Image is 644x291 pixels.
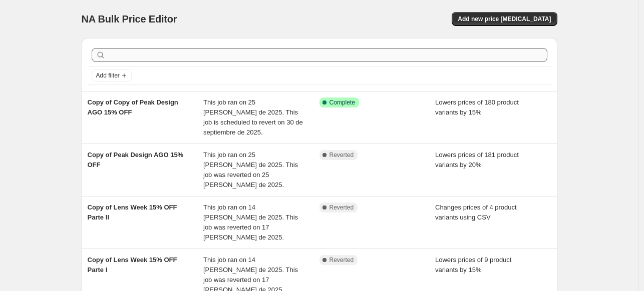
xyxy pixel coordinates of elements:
[88,98,178,116] span: Copy of Copy of Peak Design AGO 15% OFF
[88,256,177,273] span: Copy of Lens Week 15% OFF Parte I
[435,151,519,168] span: Lowers prices of 181 product variants by 20%
[458,15,551,23] span: Add new price [MEDICAL_DATA]
[203,98,303,136] span: This job ran on 25 [PERSON_NAME] de 2025. This job is scheduled to revert on 30 de septiembre de ...
[88,203,177,221] span: Copy of Lens Week 15% OFF Parte II
[88,151,184,168] span: Copy of Peak Design AGO 15% OFF
[330,151,354,159] span: Reverted
[330,98,355,106] span: Complete
[452,12,557,26] button: Add new price [MEDICAL_DATA]
[82,13,177,24] span: NA Bulk Price Editor
[92,69,132,81] button: Add filter
[203,151,298,188] span: This job ran on 25 [PERSON_NAME] de 2025. This job was reverted on 25 [PERSON_NAME] de 2025.
[330,203,354,211] span: Reverted
[330,256,354,264] span: Reverted
[203,203,298,241] span: This job ran on 14 [PERSON_NAME] de 2025. This job was reverted on 17 [PERSON_NAME] de 2025.
[435,256,511,273] span: Lowers prices of 9 product variants by 15%
[435,98,519,116] span: Lowers prices of 180 product variants by 15%
[96,71,120,79] span: Add filter
[435,203,517,221] span: Changes prices of 4 product variants using CSV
